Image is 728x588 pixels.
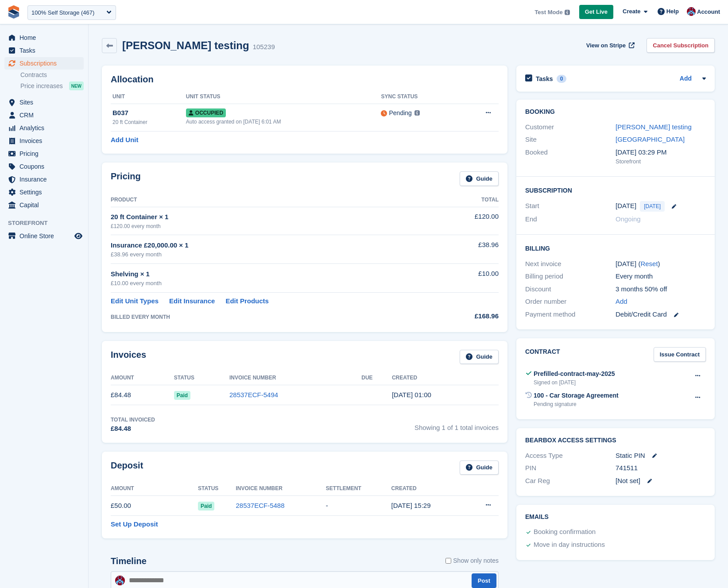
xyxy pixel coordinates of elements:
span: Settings [19,186,73,198]
a: Guide [460,460,499,475]
div: Site [525,135,616,145]
div: Prefilled-contract-may-2025 [534,369,615,379]
a: menu [4,122,84,134]
div: 0 [557,75,567,83]
span: Account [697,8,720,16]
h2: Subscription [525,186,706,194]
th: Status [198,482,236,496]
div: Discount [525,284,616,294]
img: David Hughes [115,576,125,585]
input: Show only notes [445,556,451,565]
a: menu [4,96,84,108]
span: Storefront [8,219,88,228]
label: Show only notes [445,556,499,565]
a: Get Live [579,5,613,19]
td: £84.48 [111,385,174,405]
a: menu [4,31,84,44]
div: £120.00 every month [111,222,447,230]
div: Payment method [525,309,616,320]
th: Status [174,371,229,385]
span: Occupied [186,108,226,117]
span: Tasks [19,44,73,57]
h2: Booking [525,108,706,116]
a: Edit Unit Types [111,296,159,306]
a: Price increases NEW [20,81,84,91]
a: Guide [460,171,499,186]
div: £84.48 [111,424,155,434]
span: Ongoing [616,215,641,223]
span: Get Live [585,8,608,16]
th: Created [391,482,464,496]
th: Total [447,193,499,207]
a: menu [4,135,84,147]
th: Unit Status [186,90,381,104]
div: Auto access granted on [DATE] 6:01 AM [186,118,381,126]
h2: Billing [525,244,706,252]
div: Start [525,201,616,212]
div: Debit/Credit Card [616,309,706,320]
span: Pricing [19,147,73,160]
div: 20 ft Container × 1 [111,212,447,222]
span: Subscriptions [19,57,73,70]
th: Unit [111,90,186,104]
th: Amount [111,371,174,385]
div: Order number [525,297,616,307]
h2: BearBox Access Settings [525,437,706,444]
a: Add [616,297,627,307]
div: NEW [69,81,84,90]
div: [DATE] ( ) [616,259,706,269]
div: Car Reg [525,476,616,486]
a: Reset [640,260,658,267]
img: icon-info-grey-7440780725fd019a000dd9b08b2336e03edf1995a4989e88bcd33f0948082b44.svg [565,10,570,15]
td: - [326,496,391,516]
h2: [PERSON_NAME] testing [122,39,249,51]
div: £38.96 every month [111,250,447,259]
div: End [525,214,616,224]
button: Post [472,573,496,588]
th: Settlement [326,482,391,496]
td: £50.00 [111,496,198,516]
a: menu [4,44,84,57]
span: Insurance [19,173,73,186]
span: Online Store [19,230,73,242]
h2: Timeline [111,556,147,566]
span: Home [19,31,73,44]
div: Pending signature [534,400,619,408]
span: Paid [174,391,190,400]
time: 2025-09-03 00:00:00 UTC [616,201,636,211]
div: Shelving × 1 [111,269,447,279]
img: David Hughes [687,7,696,16]
img: icon-info-grey-7440780725fd019a000dd9b08b2336e03edf1995a4989e88bcd33f0948082b44.svg [414,110,420,116]
a: Guide [460,350,499,364]
div: 3 months 50% off [616,284,706,294]
h2: Pricing [111,171,141,186]
div: Customer [525,122,616,132]
span: Coupons [19,160,73,173]
div: 105239 [253,42,275,52]
div: Signed on [DATE] [534,379,615,387]
th: Invoice Number [236,482,325,496]
img: stora-icon-8386f47178a22dfd0bd8f6a31ec36ba5ce8667c1dd55bd0f319d3a0aa187defe.svg [7,5,20,19]
a: Cancel Subscription [647,38,715,53]
div: Total Invoiced [111,416,155,424]
div: Next invoice [525,259,616,269]
div: BILLED EVERY MONTH [111,313,447,321]
h2: Allocation [111,74,499,85]
td: £38.96 [447,235,499,264]
span: Analytics [19,122,73,134]
td: £10.00 [447,264,499,293]
span: Help [666,7,679,16]
a: Add [680,74,692,84]
th: Sync Status [381,90,460,104]
th: Invoice Number [229,371,361,385]
a: menu [4,160,84,173]
span: Invoices [19,135,73,147]
th: Amount [111,482,198,496]
div: Pending [389,108,411,118]
a: Edit Insurance [169,296,215,306]
a: [GEOGRAPHIC_DATA] [616,135,685,143]
div: £10.00 every month [111,279,447,288]
a: [PERSON_NAME] testing [616,123,692,131]
a: Preview store [73,231,84,241]
div: £168.96 [447,311,499,321]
